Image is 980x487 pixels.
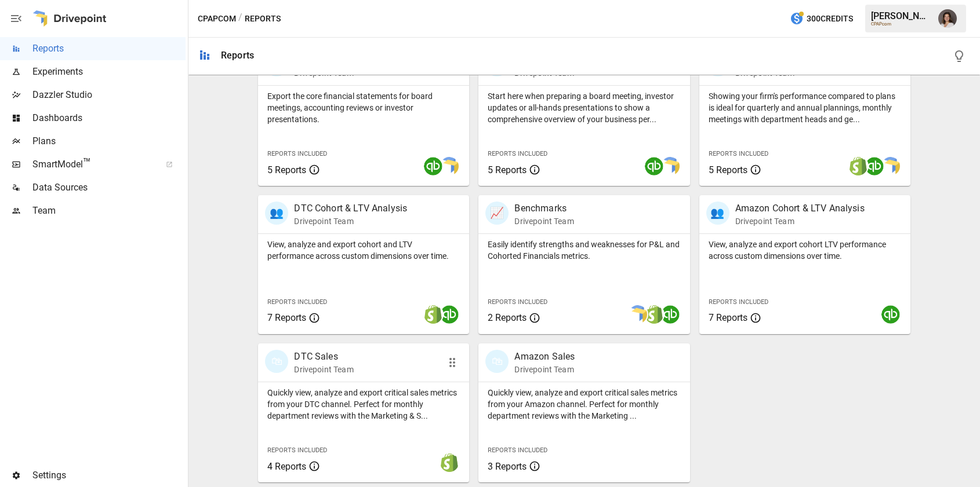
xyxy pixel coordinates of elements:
[424,157,442,175] img: quickbooks
[294,202,407,215] p: DTC Cohort & LTV Analysis
[488,164,527,175] span: 5 Reports
[32,111,186,125] span: Dashboards
[709,239,901,262] p: View, analyze and export cohort LTV performance across custom dimensions over time.
[267,387,460,422] p: Quickly view, analyze and export critical sales metrics from your DTC channel. Perfect for monthl...
[440,453,459,472] img: shopify
[709,312,747,323] span: 7 Reports
[706,202,729,225] div: 👥
[931,2,964,35] button: Franziska Ibscher
[485,350,509,373] div: 🛍
[661,157,680,175] img: smart model
[709,150,768,158] span: Reports Included
[32,88,186,102] span: Dazzler Studio
[881,157,900,175] img: smart model
[807,12,853,26] span: 300 Credits
[709,90,901,125] p: Showing your firm's performance compared to plans is ideal for quarterly and annual plannings, mo...
[709,298,768,306] span: Reports Included
[514,364,575,375] p: Drivepoint Team
[294,215,407,227] p: Drivepoint Team
[514,215,574,227] p: Drivepoint Team
[488,461,527,472] span: 3 Reports
[32,181,186,195] span: Data Sources
[32,42,186,56] span: Reports
[785,8,858,30] button: 300Credits
[267,90,460,125] p: Export the core financial statements for board meetings, accounting reviews or investor presentat...
[32,468,186,482] span: Settings
[267,298,327,306] span: Reports Included
[488,446,547,454] span: Reports Included
[871,10,931,21] div: [PERSON_NAME]
[645,305,663,324] img: shopify
[440,157,459,175] img: smart model
[32,134,186,148] span: Plans
[488,150,547,158] span: Reports Included
[865,157,884,175] img: quickbooks
[735,202,865,215] p: Amazon Cohort & LTV Analysis
[424,305,442,324] img: shopify
[488,90,680,125] p: Start here when preparing a board meeting, investor updates or all-hands presentations to show a ...
[238,12,242,26] div: /
[32,65,186,79] span: Experiments
[32,204,186,218] span: Team
[661,305,680,324] img: quickbooks
[488,312,527,323] span: 2 Reports
[485,202,509,225] div: 📈
[514,350,575,364] p: Amazon Sales
[871,21,931,27] div: CPAPcom
[514,202,574,215] p: Benchmarks
[267,150,327,158] span: Reports Included
[32,158,153,171] span: SmartModel
[267,461,306,472] span: 4 Reports
[709,164,747,175] span: 5 Reports
[265,350,288,373] div: 🛍
[629,305,647,324] img: smart model
[849,157,868,175] img: shopify
[735,215,865,227] p: Drivepoint Team
[488,239,680,262] p: Easily identify strengths and weaknesses for P&L and Cohorted Financials metrics.
[83,156,91,170] span: ™
[267,239,460,262] p: View, analyze and export cohort and LTV performance across custom dimensions over time.
[645,157,663,175] img: quickbooks
[440,305,459,324] img: quickbooks
[265,202,288,225] div: 👥
[488,387,680,422] p: Quickly view, analyze and export critical sales metrics from your Amazon channel. Perfect for mon...
[267,312,306,323] span: 7 Reports
[938,9,957,28] img: Franziska Ibscher
[294,350,353,364] p: DTC Sales
[294,364,353,375] p: Drivepoint Team
[488,298,547,306] span: Reports Included
[198,12,236,26] button: CPAPcom
[221,50,254,61] div: Reports
[881,305,900,324] img: quickbooks
[267,446,327,454] span: Reports Included
[267,164,306,175] span: 5 Reports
